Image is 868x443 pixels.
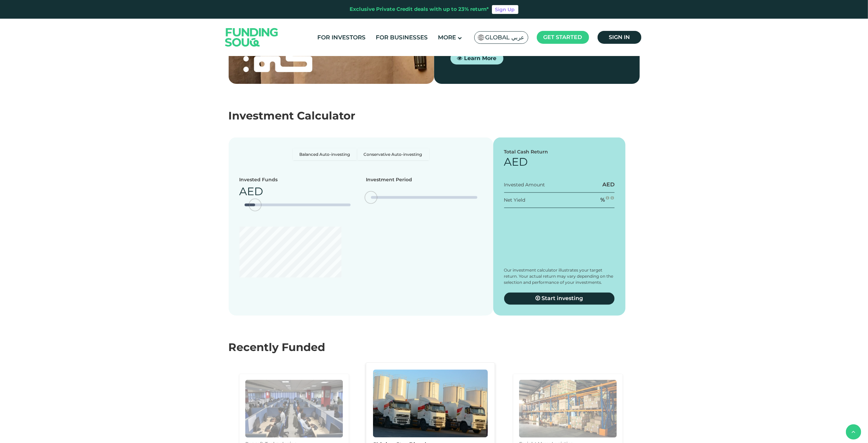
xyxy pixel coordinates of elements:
[610,196,614,200] i: 10 forecasted net yield ~ 19.6% IRR
[609,34,630,40] span: Sign in
[544,34,582,40] span: Get started
[245,380,342,438] img: Business Image
[371,196,477,199] tc-range-slider: date slider
[357,148,429,160] label: Conservative Auto-investing
[245,204,351,206] tc-range-slider: amount slider
[464,55,497,61] span: Learn More
[598,31,641,44] a: Sign in
[485,34,525,41] span: Global عربي
[504,148,615,155] div: Total Cash Return
[297,109,356,122] span: Calculator
[504,293,615,305] a: Start investing
[846,424,861,440] button: back
[438,34,456,41] span: More
[600,197,605,203] span: %
[350,5,489,13] div: Exclusive Private Credit deals with up to 23% return*
[542,295,583,302] span: Start investing
[504,181,545,188] div: Invested Amount
[478,35,484,40] img: SA Flag
[374,32,429,43] a: For Businesses
[492,5,518,14] a: Sign Up
[218,20,285,54] img: Logo
[229,109,294,122] span: Investment
[602,181,615,188] span: AED
[366,176,412,183] div: Investment Period
[450,52,503,64] a: Learn More
[504,197,526,203] span: Net Yield
[240,185,263,198] span: AED
[316,32,367,43] a: For Investors
[293,148,429,160] div: Basic radio toggle button group
[519,380,617,438] img: Business Image
[504,155,528,168] span: AED
[606,196,609,200] i: 15 forecasted net yield ~ 23% IRR
[373,370,488,438] img: Business Image
[504,268,614,285] span: Our investment calculator illustrates your target return. Your actual return may vary depending o...
[293,148,357,160] label: Balanced Auto-investing
[240,176,278,183] div: Invested Funds
[229,341,325,354] span: Recently Funded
